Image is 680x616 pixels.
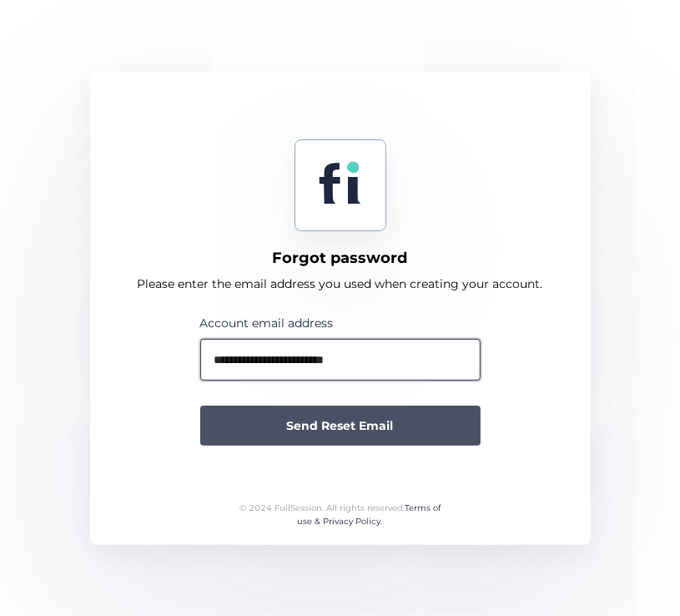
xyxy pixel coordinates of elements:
span: Send Reset Email [287,417,394,435]
div: © 2024 FullSession. All rights reserved. [232,502,448,528]
div: Account email address [200,314,481,332]
div: Forgot password [273,248,408,268]
button: Send Reset Email [200,406,481,446]
div: Please enter the email address you used when creating your account. [138,274,543,294]
a: Terms of use & Privacy Policy. [298,502,441,527]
